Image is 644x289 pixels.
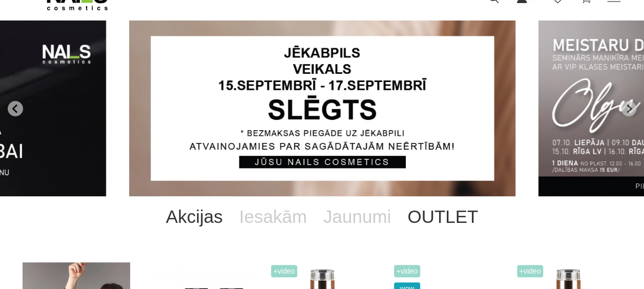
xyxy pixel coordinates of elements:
[271,265,298,277] span: +Video
[231,196,315,237] a: Iesakām
[315,196,399,237] a: Jaunumi
[129,20,515,196] li: 1 of 14
[399,196,486,237] a: OUTLET
[394,265,421,277] span: +Video
[158,196,231,237] a: Akcijas
[621,101,636,116] button: Next slide
[517,265,544,277] span: +Video
[8,101,23,116] button: Go to last slide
